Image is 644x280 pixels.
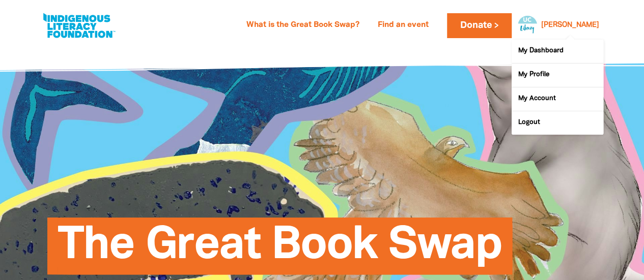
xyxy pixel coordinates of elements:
span: The Great Book Swap [58,225,502,274]
a: My Profile [512,64,603,87]
a: Logout [512,111,603,135]
a: [PERSON_NAME] [541,22,599,29]
a: My Account [512,87,603,111]
a: My Dashboard [512,40,603,63]
a: Donate [447,13,511,38]
a: Find an event [372,17,435,34]
a: What is the Great Book Swap? [240,17,366,34]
